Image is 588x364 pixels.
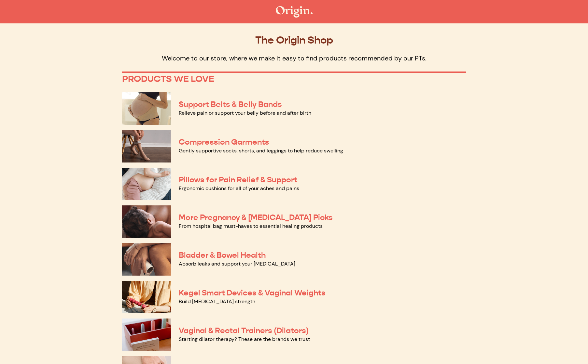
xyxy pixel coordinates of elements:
a: Kegel Smart Devices & Vaginal Weights [179,288,326,298]
a: Support Belts & Belly Bands [179,99,282,109]
a: Build [MEDICAL_DATA] strength [179,298,255,305]
a: Compression Garments [179,137,269,147]
a: More Pregnancy & [MEDICAL_DATA] Picks [179,213,333,222]
a: Starting dilator therapy? These are the brands we trust [179,336,310,343]
a: Gently supportive socks, shorts, and leggings to help reduce swelling [179,147,343,154]
a: Relieve pain or support your belly before and after birth [179,110,311,116]
img: Pillows for Pain Relief & Support [122,168,171,200]
img: The Origin Shop [276,6,313,18]
a: Bladder & Bowel Health [179,250,266,260]
img: More Pregnancy & Postpartum Picks [122,205,171,238]
img: Vaginal & Rectal Trainers (Dilators) [122,318,171,351]
img: Compression Garments [122,130,171,162]
img: Kegel Smart Devices & Vaginal Weights [122,281,171,313]
a: Ergonomic cushions for all of your aches and pains [179,185,299,192]
a: From hospital bag must-haves to essential healing products [179,223,323,229]
a: Vaginal & Rectal Trainers (Dilators) [179,326,309,335]
p: Welcome to our store, where we make it easy to find products recommended by our PTs. [122,54,466,62]
a: Absorb leaks and support your [MEDICAL_DATA] [179,260,295,267]
img: Bladder & Bowel Health [122,243,171,276]
p: PRODUCTS WE LOVE [122,73,466,84]
p: The Origin Shop [122,34,466,46]
a: Pillows for Pain Relief & Support [179,175,297,185]
img: Support Belts & Belly Bands [122,92,171,125]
